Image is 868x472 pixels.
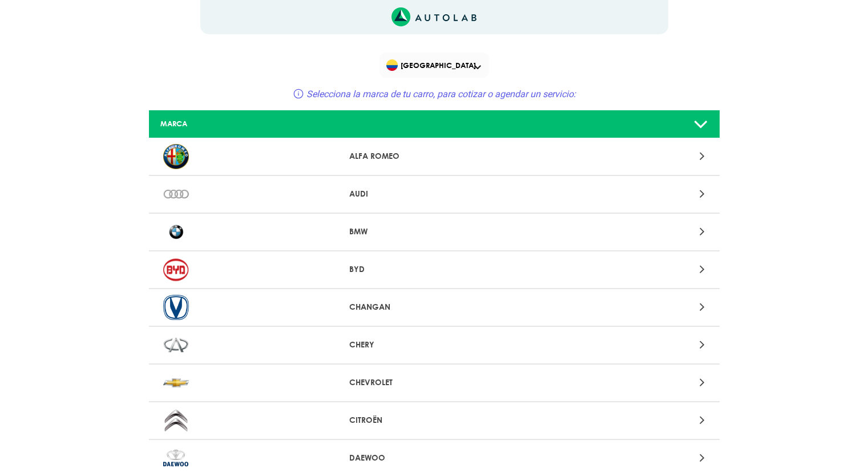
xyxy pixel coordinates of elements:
p: CHEVROLET [349,377,519,389]
p: CHERY [349,339,519,351]
a: Link al sitio de autolab [391,11,477,22]
span: Selecciona la marca de tu carro, para cotizar o agendar un servicio: [306,89,576,99]
p: AUDI [349,188,519,200]
span: [GEOGRAPHIC_DATA] [386,57,484,73]
p: DAEWOO [349,452,519,464]
img: AUDI [163,182,189,207]
p: CITROËN [349,414,519,426]
img: DAEWOO [163,446,189,471]
img: CHANGAN [163,295,189,320]
p: ALFA ROMEO [349,150,519,162]
img: BMW [163,219,189,245]
p: BMW [349,226,519,238]
img: Flag of COLOMBIA [386,59,398,71]
a: MARCA [149,110,720,138]
img: CHERY [163,333,189,358]
p: BYD [349,263,519,275]
img: CHEVROLET [163,370,189,395]
img: BYD [163,257,189,282]
p: CHANGAN [349,301,519,313]
div: MARCA [152,118,340,129]
div: Flag of COLOMBIA[GEOGRAPHIC_DATA] [380,53,489,78]
img: ALFA ROMEO [163,144,189,169]
img: CITROËN [163,408,189,433]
